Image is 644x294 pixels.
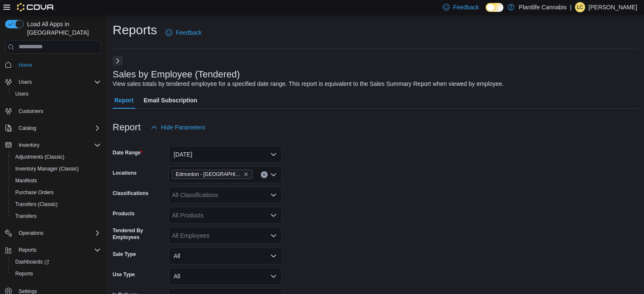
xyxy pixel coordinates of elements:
div: Leigha Cardinal [575,2,585,12]
a: Transfers (Classic) [12,199,61,209]
span: Adjustments (Classic) [12,152,101,162]
button: Operations [15,228,47,238]
span: Users [19,79,32,85]
button: Home [2,59,104,71]
div: View sales totals by tendered employee for a specified date range. This report is equivalent to t... [113,80,504,88]
span: Adjustments (Classic) [15,154,64,160]
span: Transfers (Classic) [15,201,58,208]
a: Reports [12,269,36,279]
span: Edmonton - [GEOGRAPHIC_DATA] [176,170,242,179]
span: Operations [15,228,101,238]
button: Catalog [15,123,39,133]
span: Operations [19,230,44,236]
label: Use Type [113,271,135,278]
span: Inventory [19,142,39,148]
a: Adjustments (Classic) [12,152,68,162]
a: Dashboards [12,257,53,267]
label: Products [113,210,135,217]
button: Open list of options [270,171,277,178]
button: Inventory [15,140,43,150]
img: Cova [17,3,55,11]
span: Reports [19,247,36,253]
span: Feedback [453,3,479,11]
button: [DATE] [169,146,282,163]
button: Inventory Manager (Classic) [8,163,104,175]
button: Users [8,88,104,100]
span: Load All Apps in [GEOGRAPHIC_DATA] [24,20,101,37]
span: Transfers [12,211,101,221]
a: Home [15,60,36,70]
button: Remove Edmonton - Winterburn from selection in this group [243,172,249,177]
span: Users [15,91,28,97]
span: Home [19,62,32,69]
input: Dark Mode [486,3,503,12]
a: Users [12,89,32,99]
span: LC [577,2,583,12]
button: All [169,247,282,264]
button: Reports [15,245,40,255]
span: Transfers (Classic) [12,199,101,209]
span: Inventory Manager (Classic) [12,164,101,174]
span: Reports [15,270,33,277]
a: Transfers [12,211,40,221]
button: Purchase Orders [8,187,104,198]
button: Clear input [261,171,268,178]
button: Open list of options [270,232,277,239]
span: Reports [12,269,101,279]
a: Manifests [12,176,40,186]
button: Open list of options [270,212,277,219]
span: Edmonton - Winterburn [172,170,252,179]
button: Catalog [2,122,104,134]
span: Inventory [15,140,101,150]
span: Feedback [176,28,202,37]
span: Hide Parameters [161,123,205,132]
span: Transfers [15,213,36,220]
h1: Reports [113,22,157,38]
button: Inventory [2,139,104,151]
span: Inventory Manager (Classic) [15,165,79,172]
a: Dashboards [8,256,104,268]
span: Purchase Orders [15,189,54,196]
button: Transfers [8,210,104,222]
button: Users [15,77,35,87]
h3: Sales by Employee (Tendered) [113,69,240,80]
label: Date Range [113,149,143,156]
button: All [169,268,282,285]
button: Operations [2,227,104,239]
h3: Report [113,122,141,132]
p: Plantlife Cannabis [519,2,567,12]
span: Catalog [15,123,101,133]
button: Reports [8,268,104,280]
span: Purchase Orders [12,187,101,198]
p: [PERSON_NAME] [589,2,637,12]
span: Manifests [12,176,101,186]
label: Locations [113,170,137,176]
span: Dark Mode [486,12,486,12]
span: Users [12,89,101,99]
span: Catalog [19,125,36,132]
button: Reports [2,244,104,256]
span: Dashboards [12,257,101,267]
label: Sale Type [113,251,136,258]
span: Customers [15,106,101,116]
button: Manifests [8,175,104,187]
button: Users [2,76,104,88]
span: Customers [19,108,43,115]
span: Email Subscription [144,92,197,109]
span: Reports [15,245,101,255]
span: Manifests [15,177,37,184]
button: Open list of options [270,192,277,198]
button: Transfers (Classic) [8,198,104,210]
a: Feedback [162,24,205,41]
button: Adjustments (Classic) [8,151,104,163]
a: Purchase Orders [12,187,57,198]
button: Customers [2,105,104,117]
a: Customers [15,106,47,116]
span: Home [15,60,101,70]
a: Inventory Manager (Classic) [12,164,82,174]
span: Users [15,77,101,87]
span: Report [114,92,133,109]
label: Classifications [113,190,149,197]
span: Dashboards [15,258,49,265]
button: Next [113,56,123,66]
